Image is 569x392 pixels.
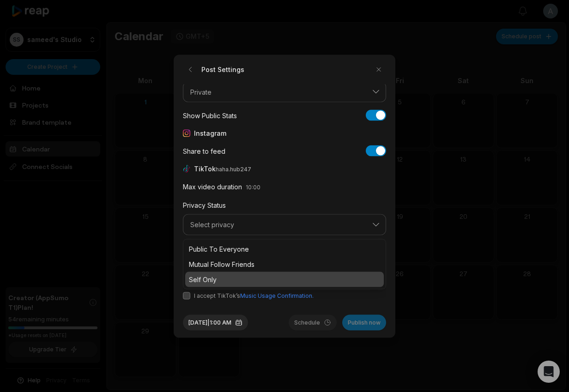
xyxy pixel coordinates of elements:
[183,239,386,289] div: Select privacy
[240,292,314,299] a: Music Usage Confirmation.
[183,62,244,77] h2: Post Settings
[194,291,314,300] span: I accept TikTok’s
[194,128,226,138] span: Instagram
[342,314,386,330] button: Publish now
[194,164,253,174] span: TikTok
[183,214,386,235] button: Select privacy
[183,183,242,191] label: Max video duration
[183,201,226,209] label: Privacy Status
[189,259,380,269] p: Mutual Follow Friends
[189,274,380,284] p: Self Only
[289,314,337,330] button: Schedule
[190,221,366,229] span: Select privacy
[183,146,225,156] div: Share to feed
[183,314,248,330] button: [DATE]|1:00 AM
[216,166,251,173] span: haha.hub247
[246,184,260,191] span: 10:00
[189,244,380,253] p: Public To Everyone
[190,88,366,96] span: Private
[183,81,386,103] button: Private
[183,110,237,120] div: Show Public Stats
